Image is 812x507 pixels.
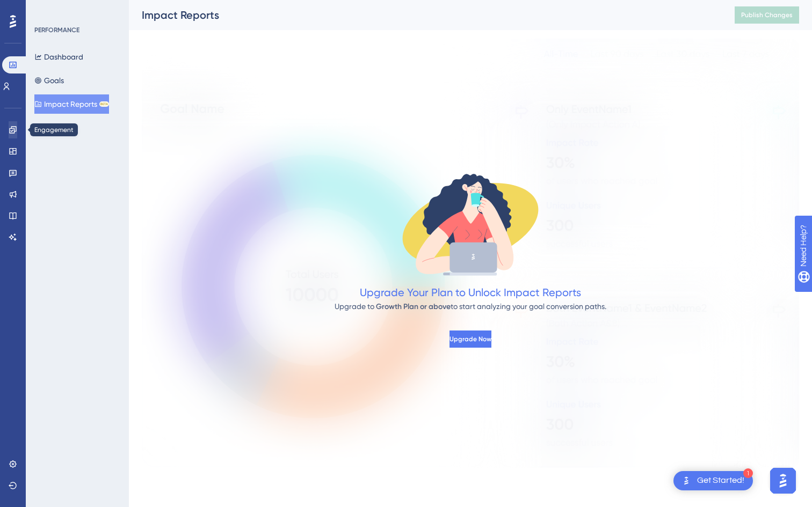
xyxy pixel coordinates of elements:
button: Impact ReportsBETA [34,94,109,114]
span: Upgrade to to start analyzing your goal conversion paths. [335,302,606,311]
div: 1 [743,468,753,478]
span: Growth Plan or above [376,302,451,311]
button: Publish Changes [735,6,799,24]
span: Need Help? [25,3,67,16]
span: Publish Changes [741,11,793,19]
iframe: UserGuiding AI Assistant Launcher [767,465,799,497]
img: launcher-image-alternative-text [680,474,693,487]
div: PERFORMANCE [34,26,79,34]
div: BETA [99,101,109,107]
button: Upgrade Now [450,330,491,348]
div: Impact Reports [142,8,708,23]
span: Upgrade Now [450,335,491,343]
div: Get Started! [697,475,744,487]
button: Dashboard [34,47,83,67]
div: Open Get Started! checklist, remaining modules: 1 [673,471,753,490]
button: Goals [34,71,64,90]
span: Upgrade Your Plan to Unlock Impact Reports [360,286,581,299]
